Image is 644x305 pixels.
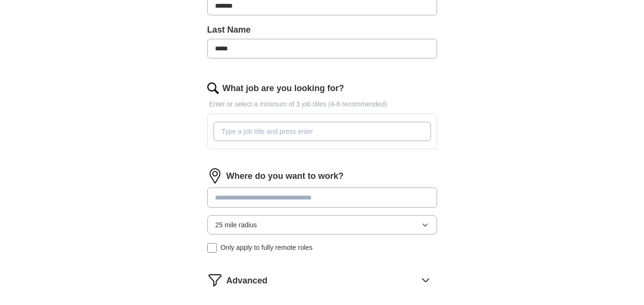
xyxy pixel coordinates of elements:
span: Advanced [226,274,268,288]
p: Enter or select a minimum of 3 job titles (4-8 recommended) [207,99,437,109]
label: What job are you looking for? [223,82,344,95]
input: Only apply to fully remote roles [207,243,217,253]
img: filter [207,272,223,288]
img: location.png [207,168,223,184]
input: Type a job title and press enter [214,122,431,141]
img: search.png [207,82,219,94]
label: Where do you want to work? [226,169,344,183]
label: Last Name [207,23,437,37]
button: 25 mile radius [207,215,437,235]
span: Only apply to fully remote roles [221,242,313,253]
span: 25 mile radius [215,220,257,230]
